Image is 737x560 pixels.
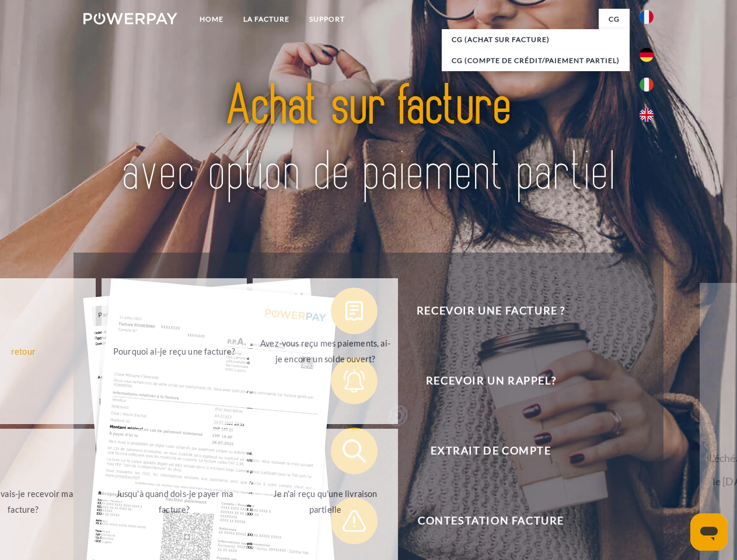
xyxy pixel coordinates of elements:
a: Avez-vous reçu mes paiements, ai-je encore un solde ouvert? [253,278,398,424]
a: Home [190,9,233,30]
div: Avez-vous reçu mes paiements, ai-je encore un solde ouvert? [260,335,391,367]
span: Extrait de compte [348,428,634,474]
img: en [640,108,654,122]
img: it [640,78,654,92]
a: CG (Compte de crédit/paiement partiel) [442,50,630,71]
button: Contestation Facture [331,498,634,544]
a: CG (achat sur facture) [442,29,630,50]
div: Jusqu'à quand dois-je payer ma facture? [109,486,240,517]
img: fr [640,10,654,24]
a: Support [299,9,355,30]
img: de [640,48,654,62]
a: LA FACTURE [233,9,299,30]
span: Contestation Facture [348,498,634,544]
button: Extrait de compte [331,428,634,474]
img: title-powerpay_fr.svg [111,56,626,223]
div: Je n'ai reçu qu'une livraison partielle [260,486,391,517]
iframe: Bouton de lancement de la fenêtre de messagerie [690,513,728,551]
a: CG [599,9,630,30]
img: logo-powerpay-white.svg [83,13,177,24]
div: Pourquoi ai-je reçu une facture? [109,343,240,359]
